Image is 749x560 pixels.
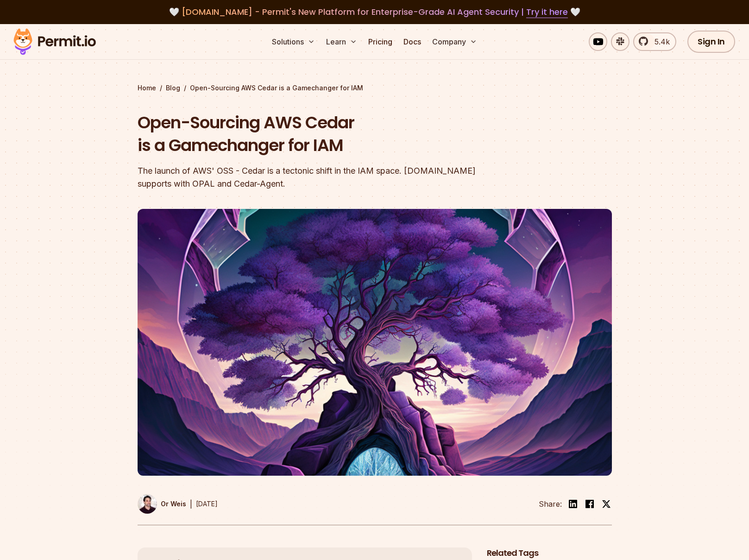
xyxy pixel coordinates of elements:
div: | [190,498,192,510]
img: linkedin [567,498,579,510]
img: facebook [584,498,595,510]
a: Or Weis [138,494,186,514]
h1: Open-Sourcing AWS Cedar is a Gamechanger for IAM [138,111,493,157]
a: Pricing [365,32,396,51]
li: Share: [539,498,562,510]
a: 5.4k [633,32,676,51]
img: Open-Sourcing AWS Cedar is a Gamechanger for IAM [138,209,612,476]
a: Try it here [526,6,568,18]
img: Or Weis [138,494,157,514]
span: [DOMAIN_NAME] - Permit's New Platform for Enterprise-Grade AI Agent Security | [182,6,568,18]
time: [DATE] [196,500,218,508]
button: Company [428,32,481,51]
h2: Related Tags [487,547,612,559]
img: twitter [602,499,611,509]
img: Permit logo [9,26,100,57]
a: Sign In [687,31,735,53]
a: Home [138,83,156,93]
p: Or Weis [161,499,186,509]
div: 🤍 🤍 [22,6,727,19]
button: Solutions [268,32,319,51]
div: The launch of AWS' OSS - Cedar is a tectonic shift in the IAM space. [DOMAIN_NAME] supports with ... [138,164,493,190]
a: Blog [166,83,180,93]
span: 5.4k [649,36,670,47]
button: Learn [322,32,361,51]
div: / / [138,83,612,93]
a: Docs [400,32,425,51]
